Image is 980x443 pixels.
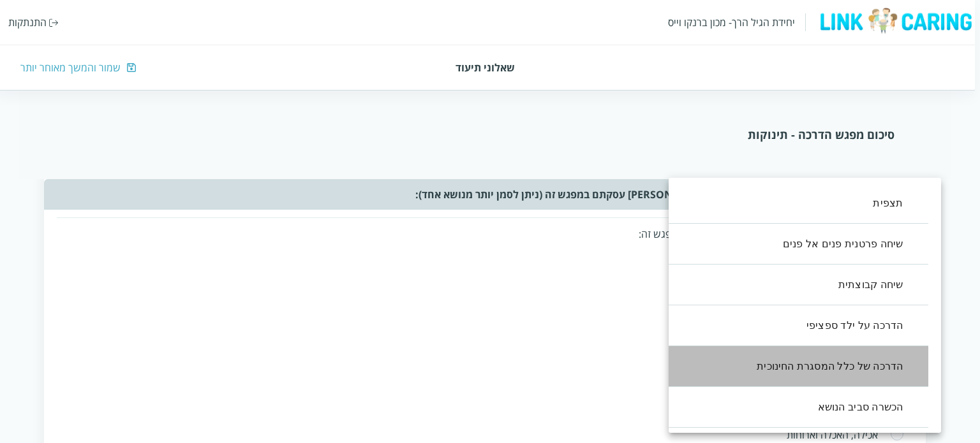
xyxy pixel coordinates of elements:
[656,265,928,305] li: שיחה קבוצתית
[656,305,928,346] li: הדרכה על ילד ספציפי
[656,387,928,428] li: הכשרה סביב הנושא
[656,183,928,224] li: תצפית
[656,346,928,387] li: הדרכה של כלל המסגרת החינוכית
[656,224,928,265] li: שיחה פרטנית פנים אל פנים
